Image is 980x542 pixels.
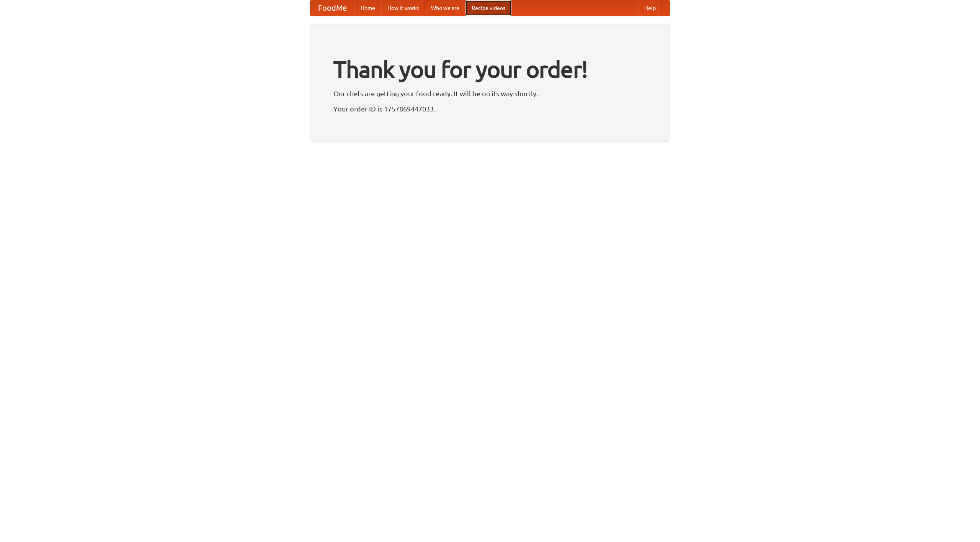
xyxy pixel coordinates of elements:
a: Who we are [425,0,465,16]
h1: Thank you for your order! [333,51,647,88]
a: Help [638,0,662,16]
a: Recipe videos [465,0,511,16]
p: Our chefs are getting your food ready. It will be on its way shortly. [333,88,647,99]
p: Your order ID is 1757869447033. [333,103,647,115]
a: How it works [381,0,425,16]
a: FoodMe [310,0,354,16]
a: Home [354,0,381,16]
